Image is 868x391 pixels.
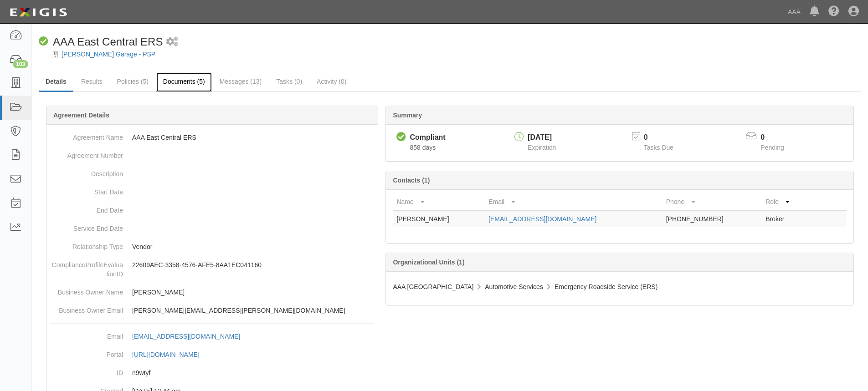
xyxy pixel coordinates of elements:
a: [URL][DOMAIN_NAME] [132,351,210,358]
a: Policies (5) [110,72,155,91]
th: Name [393,193,485,210]
span: AAA East Central ERS [53,36,163,48]
dt: Start Date [50,183,123,197]
dt: Service End Date [50,219,123,233]
i: Compliant [39,37,48,46]
a: Messages (13) [213,72,269,91]
span: AAA [GEOGRAPHIC_DATA] [393,283,473,290]
p: [PERSON_NAME][EMAIL_ADDRESS][PERSON_NAME][DOMAIN_NAME] [132,306,374,315]
a: [PERSON_NAME] Garage - PSP [62,51,155,58]
th: Role [762,193,810,210]
dd: n9wtyf [50,364,374,382]
dt: ComplianceProfileEvaluationID [50,256,123,279]
i: 1 scheduled workflow [166,37,178,47]
td: [PHONE_NUMBER] [663,210,762,227]
div: [EMAIL_ADDRESS][DOMAIN_NAME] [132,332,240,341]
span: Expiration [528,144,556,151]
b: Agreement Details [53,112,109,119]
dt: Agreement Name [50,128,123,142]
div: [DATE] [528,132,556,143]
span: Since 05/25/2023 [410,144,436,151]
dt: Agreement Number [50,147,123,160]
a: Details [39,72,73,92]
dt: Relationship Type [50,238,123,251]
dt: Portal [50,345,123,359]
td: Broker [762,210,810,227]
b: Contacts (1) [393,177,430,184]
p: 0 [760,132,795,143]
th: Phone [663,193,762,210]
b: Organizational Units (1) [393,259,464,266]
a: Documents (5) [156,72,212,92]
dd: AAA East Central ERS [50,128,374,147]
img: logo-5460c22ac91f19d4615b14bd174203de0afe785f0fc80cf4dbbc73dc1793850b.png [7,4,70,20]
b: Summary [393,112,422,119]
div: Compliant [410,132,445,143]
a: Activity (0) [310,72,353,91]
i: Help Center - Complianz [828,6,839,17]
dt: Business Owner Email [50,301,123,315]
span: Tasks Due [644,144,673,151]
a: AAA [783,3,805,21]
i: Compliant [396,132,406,142]
dt: ID [50,364,123,377]
div: 103 [13,60,28,68]
td: [PERSON_NAME] [393,210,485,227]
dt: Email [50,327,123,341]
p: 0 [644,132,685,143]
p: [PERSON_NAME] [132,288,374,297]
dd: Vendor [50,238,374,256]
dt: End Date [50,201,123,215]
a: Results [74,72,109,91]
a: Tasks (0) [269,72,309,91]
a: [EMAIL_ADDRESS][DOMAIN_NAME] [488,215,596,223]
dt: Business Owner Name [50,283,123,297]
th: Email [485,193,663,210]
p: 22609AEC-3358-4576-AFE5-8AA1EC041160 [132,260,374,269]
div: AAA East Central ERS [39,34,163,50]
dt: Description [50,165,123,178]
span: Automotive Services [485,283,543,290]
a: [EMAIL_ADDRESS][DOMAIN_NAME] [132,333,250,340]
span: Emergency Roadside Service (ERS) [555,283,657,290]
span: Pending [760,144,784,151]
